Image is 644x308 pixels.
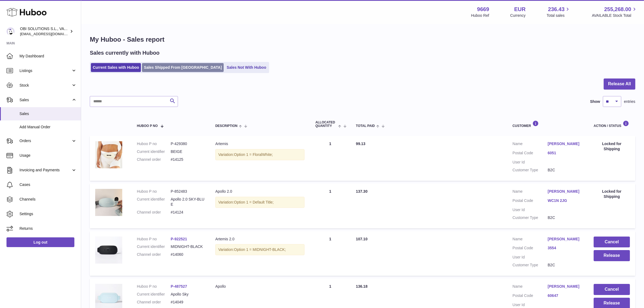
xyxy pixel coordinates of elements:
div: Variation: [215,197,305,208]
dt: Name [513,284,548,290]
span: Option 1 = MIDNIGHT-BLACK; [234,247,286,252]
dd: P-429380 [171,141,204,146]
a: Sales Not With Huboo [225,63,268,72]
div: OBI SOLUTIONS S.L., VAT: B70911078 [20,26,69,37]
div: Locked for Shipping [594,141,630,152]
div: Currency [510,13,526,18]
span: Usage [19,153,77,158]
h1: My Huboo - Sales report [90,35,635,44]
dt: Postal Code [513,150,548,157]
dt: Name [513,189,548,195]
a: [PERSON_NAME] [548,237,583,242]
a: Sales Shipped From [GEOGRAPHIC_DATA] [142,63,224,72]
button: Release [594,250,630,261]
span: 107.10 [356,237,368,241]
dt: Customer Type [513,215,548,220]
label: Show [590,99,600,104]
dd: B2C [548,263,583,268]
h2: Sales currently with Huboo [90,49,160,57]
span: 137.30 [356,189,368,194]
dd: BEIGE [171,149,204,154]
span: Option 1 = FloralWhite; [234,152,273,157]
dt: Name [513,237,548,243]
dt: Current identifier [137,244,171,249]
span: Option 1 = Default Title; [234,200,274,204]
td: 1 [310,184,351,228]
span: AVAILABLE Stock Total [592,13,638,18]
dd: B2C [548,215,583,220]
dt: Channel order [137,252,171,257]
a: P-922521 [171,237,187,241]
dt: User Id [513,255,548,260]
span: My Dashboard [19,54,77,59]
dt: Current identifier [137,149,171,154]
div: Huboo Ref [471,13,489,18]
span: Cases [19,182,77,187]
dt: User Id [513,207,548,212]
img: 96691703078979.jpg [95,237,122,264]
span: Sales [19,111,77,116]
span: Channels [19,197,77,202]
img: 96691697548169.jpg [95,189,122,216]
a: Log out [6,237,74,247]
span: 136.18 [356,284,368,289]
dt: Postal Code [513,198,548,205]
dd: #14125 [171,157,204,162]
dt: Customer Type [513,263,548,268]
a: 6051 [548,150,583,156]
dt: Postal Code [513,245,548,252]
a: 3554 [548,245,583,251]
dd: Apollo Sky [171,292,204,297]
span: 99.13 [356,142,365,146]
span: Settings [19,211,77,217]
dt: Current identifier [137,197,171,207]
div: Locked for Shipping [594,189,630,199]
a: WC1N 2JG [548,198,583,203]
dt: Huboo P no [137,237,171,242]
a: [PERSON_NAME] [548,189,583,194]
div: Apollo 2.0 [215,189,305,194]
a: Current Sales with Huboo [91,63,141,72]
span: Add Manual Order [19,124,77,130]
dt: Huboo P no [137,284,171,289]
dd: P-852483 [171,189,204,194]
span: Orders [19,138,71,143]
td: 1 [310,231,351,276]
a: 236.43 Total sales [547,6,571,18]
dt: Current identifier [137,292,171,297]
dt: Name [513,141,548,148]
div: Artemis [215,141,305,146]
td: 1 [310,136,351,181]
span: 255,268.00 [604,6,631,13]
strong: EUR [514,6,526,13]
span: 236.43 [548,6,564,13]
span: Sales [19,97,71,103]
button: Release All [604,78,635,90]
span: Returns [19,226,77,231]
a: P-487527 [171,284,187,289]
span: Total paid [356,124,375,128]
a: [PERSON_NAME] [548,284,583,289]
div: Variation: [215,244,305,255]
a: 60647 [548,293,583,298]
dt: User Id [513,302,548,307]
dd: MIDNIGHT-BLACK [171,244,204,249]
div: Artemis 2.0 [215,237,305,242]
dt: Channel order [137,157,171,162]
span: Invoicing and Payments [19,168,71,173]
button: Cancel [594,237,630,248]
dt: User Id [513,160,548,165]
a: 255,268.00 AVAILABLE Stock Total [592,6,638,18]
strong: 9669 [477,6,489,13]
dt: Postal Code [513,293,548,300]
span: ALLOCATED Quantity [315,121,337,128]
span: Description [215,124,237,128]
img: internalAdmin-9669@internal.huboo.com [6,27,15,35]
dt: Channel order [137,300,171,305]
dt: Huboo P no [137,189,171,194]
span: Huboo P no [137,124,158,128]
dd: #14124 [171,210,204,215]
span: Stock [19,83,71,88]
div: Customer [513,120,583,128]
dd: B2C [548,168,583,173]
